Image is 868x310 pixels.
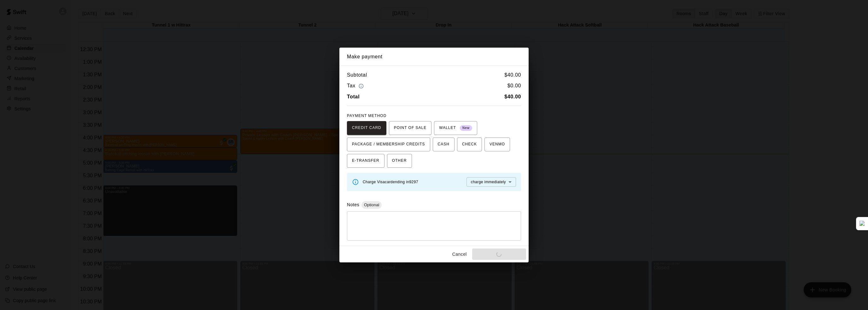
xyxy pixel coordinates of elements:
label: Notes [347,202,359,207]
button: POINT OF SALE [389,121,431,135]
h6: $ 40.00 [504,71,521,79]
span: CASH [438,139,449,149]
h2: Make payment [339,48,529,66]
button: OTHER [387,154,412,168]
b: $ 40.00 [504,94,521,99]
span: CREDIT CARD [352,123,381,133]
span: PACKAGE / MEMBERSHIP CREDITS [352,139,425,149]
button: WALLET New [434,121,477,135]
span: CHECK [462,139,477,149]
h6: $ 0.00 [507,82,521,90]
span: Charge Visa card ending in 9297 [363,180,418,184]
button: CHECK [457,137,482,151]
button: Cancel [449,249,470,260]
span: PAYMENT METHOD [347,114,386,118]
b: Total [347,94,360,99]
span: WALLET [439,123,472,133]
h6: Tax [347,82,365,90]
button: PACKAGE / MEMBERSHIP CREDITS [347,137,430,151]
h6: Subtotal [347,71,367,79]
img: Detect Auto [859,221,865,226]
span: Optional [361,202,382,207]
span: New [460,124,472,132]
span: POINT OF SALE [394,123,426,133]
span: charge immediately [471,180,506,184]
span: OTHER [392,156,407,166]
span: E-TRANSFER [352,156,379,166]
button: E-TRANSFER [347,154,384,168]
button: CASH [433,137,455,151]
button: CREDIT CARD [347,121,386,135]
span: VENMO [490,139,505,149]
button: VENMO [484,137,510,151]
